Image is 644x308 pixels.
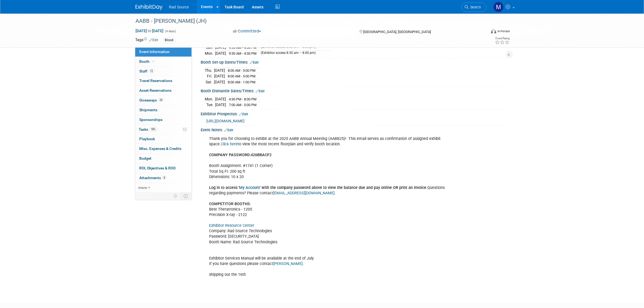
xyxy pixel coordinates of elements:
a: Booth [135,57,191,66]
a: more [135,183,191,192]
div: Blood [163,37,175,43]
td: [DATE] [215,96,226,102]
a: Tasks18% [135,125,191,134]
a: Edit [224,128,233,132]
span: Sponsorships [140,117,163,122]
div: AABB - [PERSON_NAME] (JH) [134,16,478,26]
span: more [138,185,147,190]
a: Event Information [135,47,191,57]
a: ROI, Objectives & ROO [135,163,191,173]
a: Edit [150,38,158,42]
div: Event Notes: [201,126,509,133]
img: Format-Inperson.png [491,29,496,33]
span: Shipments [140,108,158,112]
span: Playbook [140,137,155,141]
span: (4 days) [165,30,176,33]
a: Misc. Expenses & Credits [135,144,191,153]
a: [PERSON_NAME] [273,261,303,266]
a: Travel Reservations [135,76,191,86]
i: Booth reservation complete [152,60,155,63]
td: [DATE] [215,102,226,108]
span: 8:00 AM - 5:00 PM [228,74,256,78]
td: [DATE] [215,50,226,56]
td: [DATE] [214,67,225,73]
b: COMPANY PASSWORD: [209,153,251,157]
a: Attachments8 [135,173,191,183]
td: Tags [136,37,158,43]
button: Committed [231,28,263,34]
span: 8 [163,176,167,180]
div: Event Format [454,28,510,36]
td: Personalize Event Tab Strip [171,192,181,199]
span: 24 [158,98,164,102]
span: 12 [149,69,154,73]
a: [EMAIL_ADDRESS][DOMAIN_NAME] [273,191,335,195]
span: ROI, Objectives & ROO [140,166,176,170]
td: Tue. [205,102,215,108]
a: Giveaways24 [135,96,191,105]
a: Asset Reservations [135,86,191,95]
b: Log in to access ' ' with the company password above to view the balance due and pay online OR pr... [209,185,428,190]
span: 8:00 AM - 5:00 PM [228,68,256,73]
td: Fri. [205,73,214,79]
img: ExhibitDay [136,5,163,10]
td: Mon. [205,96,215,102]
td: Mon. [205,50,215,56]
td: (Exhibitor access 8:30 am – 8:00 pm) [258,50,332,56]
span: Booth [140,59,156,64]
td: Sat. [205,79,214,85]
a: Staff12 [135,67,191,76]
td: Toggle Event Tabs [180,192,191,199]
a: Exhibitor Resource Center [209,223,255,228]
div: Booth Dismantle Dates/Times: [201,87,509,94]
span: Giveaways [140,98,164,102]
b: COMPETITOR [209,202,234,206]
span: Tasks [139,127,157,132]
a: Click here [221,142,238,146]
span: Event Information [140,50,170,54]
div: In-Person [497,29,510,33]
span: 8:00 AM - 1:00 PM [228,80,256,84]
a: Budget [135,154,191,163]
div: Booth Set-up Dates/Times: [201,58,509,65]
span: Misc. Expenses & Credits [140,146,182,151]
div: Thank you for choosing to exhibit at the 2025 AABB Annual Meeting (AABB25)! This email serves as ... [206,133,449,280]
span: 9:30 AM - 4:30 PM [229,51,257,55]
td: [DATE] [214,73,225,79]
span: Staff [140,69,154,73]
span: Attachments [140,176,167,180]
a: Playbook [135,134,191,144]
a: Edit [256,89,265,93]
span: 4:30 PM - 8:00 PM [229,97,257,101]
span: Travel Reservations [140,78,173,83]
span: to [147,29,152,33]
div: Event Rating [495,37,510,40]
div: Exhibitor Prospectus: [201,110,509,117]
a: My Account [239,185,260,190]
a: [URL][DOMAIN_NAME] [207,119,245,123]
img: Melissa Conboy [493,2,504,12]
b: 426BBACF2 [251,153,272,157]
td: Thu. [205,67,214,73]
span: Asset Reservations [140,88,172,93]
a: Sponsorships [135,115,191,124]
span: 18% [150,127,157,131]
span: 7:00 AM - 5:00 PM [229,103,257,107]
span: Rad Source [169,5,189,9]
span: Search [469,5,481,9]
a: Search [461,2,486,12]
td: [DATE] [214,79,225,85]
b: BOOTHS [235,202,250,206]
a: Edit [250,61,259,64]
a: Shipments [135,105,191,115]
span: Budget [140,156,152,160]
span: [DATE] [DATE] [136,28,164,33]
span: [GEOGRAPHIC_DATA], [GEOGRAPHIC_DATA] [363,30,431,34]
a: Edit [239,112,248,116]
